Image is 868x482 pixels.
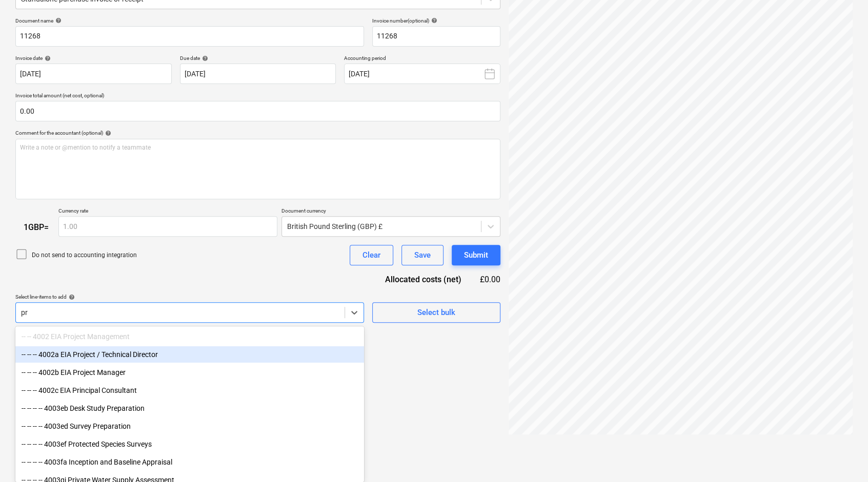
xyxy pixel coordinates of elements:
[372,26,500,47] input: Invoice number
[15,64,172,84] input: Invoice date not specified
[372,17,500,24] div: Invoice number (optional)
[53,17,62,24] span: help
[367,274,478,285] div: Allocated costs (net)
[344,64,500,84] button: [DATE]
[372,302,500,323] button: Select bulk
[15,454,364,470] div: -- -- -- -- 4003fa Inception and Baseline Appraisal
[15,436,364,452] div: -- -- -- -- 4003ef Protected Species Surveys
[180,64,336,84] input: Due date not specified
[58,207,277,216] p: Currency rate
[43,55,51,61] span: help
[464,248,488,262] div: Submit
[103,130,111,136] span: help
[200,55,208,61] span: help
[817,433,868,482] iframe: Chat Widget
[429,17,437,24] span: help
[15,328,364,345] div: -- -- 4002 EIA Project Management
[180,55,336,61] div: Due date
[15,26,364,47] input: Document name
[15,17,364,24] div: Document name
[15,55,172,61] div: Invoice date
[362,248,380,262] div: Clear
[452,245,500,265] button: Submit
[414,248,431,262] div: Save
[15,294,364,300] div: Select line-items to add
[478,274,500,285] div: £0.00
[417,306,455,319] div: Select bulk
[15,364,364,381] div: -- -- -- 4002b EIA Project Manager
[401,245,443,265] button: Save
[67,294,75,300] span: help
[15,382,364,399] div: -- -- -- 4002c EIA Principal Consultant
[15,346,364,363] div: -- -- -- 4002a EIA Project / Technical Director
[15,418,364,434] div: -- -- -- -- 4003ed Survey Preparation
[15,222,58,232] div: 1 GBP =
[15,92,500,101] p: Invoice total amount (net cost, optional)
[32,251,137,260] p: Do not send to accounting integration
[350,245,393,265] button: Clear
[15,130,500,136] div: Comment for the accountant (optional)
[344,55,500,64] p: Accounting period
[15,400,364,416] div: -- -- -- -- 4003eb Desk Study Preparation
[15,101,500,121] input: Invoice total amount (net cost, optional)
[281,207,500,216] p: Document currency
